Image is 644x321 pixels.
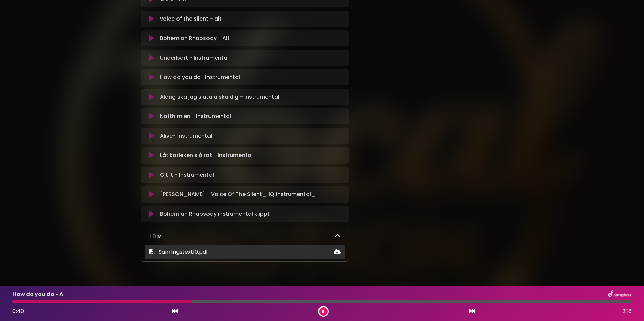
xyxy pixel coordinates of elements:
[160,15,222,23] p: voice of the silent - alt
[160,93,279,101] p: Aldrig ska jag sluta älska dig - Instrumental
[160,210,270,218] p: Bohemian Rhapsody instrumental klippt
[160,151,253,159] p: Låt kärleken slå rot - instrumental
[160,112,231,120] p: Natthimlen - Instrumental
[149,232,161,240] p: 1 File
[160,171,214,179] p: Git it - Instrumental
[160,54,229,62] p: Underbart - Instrumental
[159,248,208,256] span: Samlingstext10.pdf
[160,73,240,81] p: How do you do- Instrumental
[160,34,230,42] p: Bohemian Rhapsody - Alt
[160,190,315,199] p: [PERSON_NAME] - Voice Of The Silent_HQ Instrumental_
[160,132,212,140] p: Alive- Instrumental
